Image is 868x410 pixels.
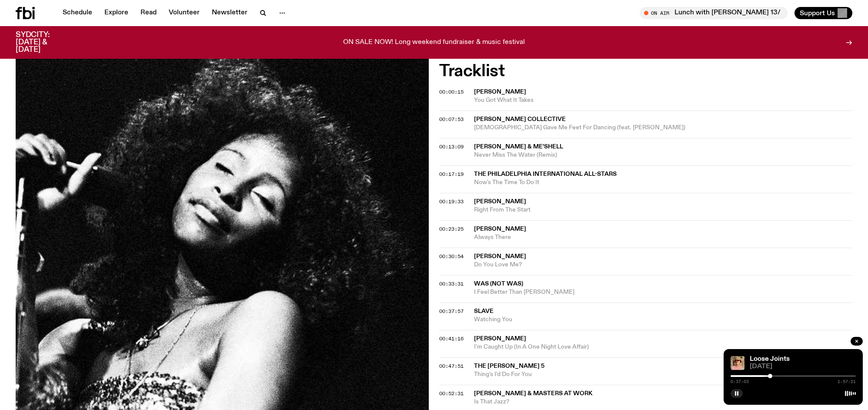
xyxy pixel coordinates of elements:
[474,281,523,287] span: Was (Not Was)
[474,390,592,397] span: [PERSON_NAME] & Masters At Work
[439,309,464,314] button: 00:37:57
[474,171,617,177] span: The Philadelphia International All-Stars
[99,7,134,19] a: Explore
[474,151,852,159] span: Never Miss The Water (Remix)
[474,253,526,259] span: [PERSON_NAME]
[439,280,464,287] span: 00:33:31
[474,233,852,242] span: Always There
[474,124,852,132] span: [DEMOGRAPHIC_DATA] Gave Me Feet For Dancing (feat. [PERSON_NAME])
[474,288,852,296] span: I Feel Better Than [PERSON_NAME]
[474,343,852,351] span: I'm Caught Up (In A One Night Love Affair)
[439,199,464,204] button: 00:19:33
[474,261,852,269] span: Do You Love Me?
[164,7,205,19] a: Volunteer
[439,143,464,150] span: 00:13:09
[439,225,464,232] span: 00:23:25
[439,336,464,341] button: 00:41:16
[439,88,464,95] span: 00:00:15
[474,116,566,122] span: [PERSON_NAME] Collective
[474,206,852,214] span: Right From The Start
[207,7,253,19] a: Newsletter
[439,116,464,123] span: 00:07:53
[439,145,464,149] button: 00:13:09
[838,380,856,384] span: 1:57:21
[474,198,526,205] span: [PERSON_NAME]
[439,90,464,94] button: 00:00:15
[439,172,464,177] button: 00:17:19
[439,117,464,122] button: 00:07:53
[439,254,464,259] button: 00:30:54
[439,391,464,396] button: 00:52:31
[731,356,744,370] img: Tyson stands in front of a paperbark tree wearing orange sunglasses, a suede bucket hat and a pin...
[474,336,526,342] span: [PERSON_NAME]
[474,96,852,104] span: You Got What It Takes
[731,380,749,384] span: 0:37:03
[439,390,464,397] span: 00:52:31
[439,364,464,369] button: 00:47:51
[57,7,97,19] a: Schedule
[474,363,544,369] span: The [PERSON_NAME] 5
[439,64,852,79] h2: Tracklist
[474,144,563,150] span: [PERSON_NAME] & Me'Shell
[474,226,526,232] span: [PERSON_NAME]
[474,370,852,379] span: Thing's I'd Do For You
[474,178,852,187] span: Now's The Time To Do It
[439,227,464,232] button: 00:23:25
[439,335,464,342] span: 00:41:16
[800,9,835,17] span: Support Us
[16,31,71,54] h3: SYDCITY: [DATE] & [DATE]
[343,39,525,47] p: ON SALE NOW! Long weekend fundraiser & music festival
[795,7,852,19] button: Support Us
[474,316,852,324] span: Watching You
[474,308,494,314] span: Slave
[474,89,526,95] span: [PERSON_NAME]
[439,363,464,370] span: 00:47:51
[439,171,464,178] span: 00:17:19
[640,7,788,19] button: On AirLunch with [PERSON_NAME] 13/09
[135,7,162,19] a: Read
[750,356,790,363] a: Loose Joints
[439,282,464,286] button: 00:33:31
[439,253,464,260] span: 00:30:54
[439,308,464,315] span: 00:37:57
[750,363,856,370] span: [DATE]
[474,398,852,406] span: Is That Jazz?
[439,198,464,205] span: 00:19:33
